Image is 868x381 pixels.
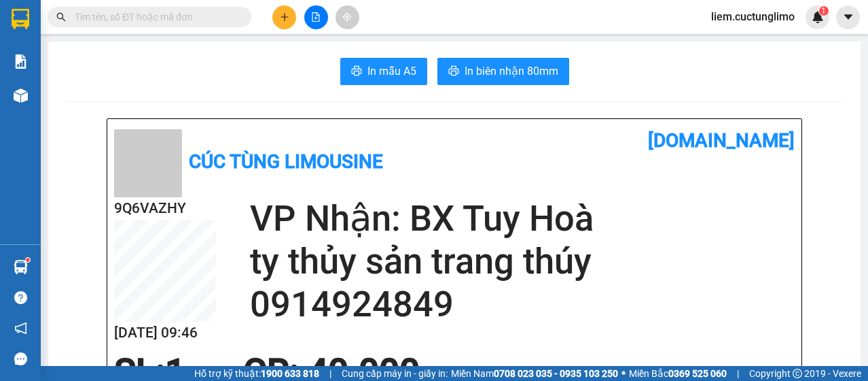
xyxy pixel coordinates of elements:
[14,352,27,365] span: message
[648,129,795,152] b: [DOMAIN_NAME]
[114,322,216,344] h2: [DATE] 09:46
[494,368,618,379] strong: 0708 023 035 - 0935 103 250
[451,366,618,381] span: Miền Nam
[14,322,27,335] span: notification
[448,65,459,78] span: printer
[819,6,829,16] sup: 1
[842,11,854,23] span: caret-down
[56,12,66,22] span: search
[367,63,416,80] span: In mẫu A5
[812,11,824,23] img: icon-new-feature
[250,283,795,326] h2: 0914924849
[14,54,28,69] img: solution-icon
[629,366,727,381] span: Miền Bắc
[14,291,27,304] span: question-circle
[14,88,28,103] img: warehouse-icon
[621,371,626,376] span: ⚪️
[340,58,427,85] button: printerIn mẫu A5
[342,366,448,381] span: Cung cấp máy in - giấy in:
[351,65,362,78] span: printer
[737,366,739,381] span: |
[668,368,727,379] strong: 0369 525 060
[700,8,806,25] span: liem.cuctunglimo
[14,260,28,274] img: warehouse-icon
[821,6,826,16] span: 1
[26,258,30,262] sup: 1
[793,369,802,378] span: copyright
[437,58,569,85] button: printerIn biên nhận 80mm
[250,197,795,240] h2: VP Nhận: BX Tuy Hoà
[336,5,359,29] button: aim
[114,197,216,220] h2: 9Q6VAZHY
[261,368,319,379] strong: 1900 633 818
[12,9,29,29] img: logo-vxr
[75,10,235,24] input: Tìm tên, số ĐT hoặc mã đơn
[272,5,296,29] button: plus
[189,150,383,173] b: Cúc Tùng Limousine
[465,63,558,80] span: In biên nhận 80mm
[250,240,795,283] h2: ty thủy sản trang thúy
[329,366,331,381] span: |
[342,12,352,22] span: aim
[304,5,328,29] button: file-add
[311,12,321,22] span: file-add
[280,12,289,22] span: plus
[194,366,319,381] span: Hỗ trợ kỹ thuật:
[836,5,860,29] button: caret-down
